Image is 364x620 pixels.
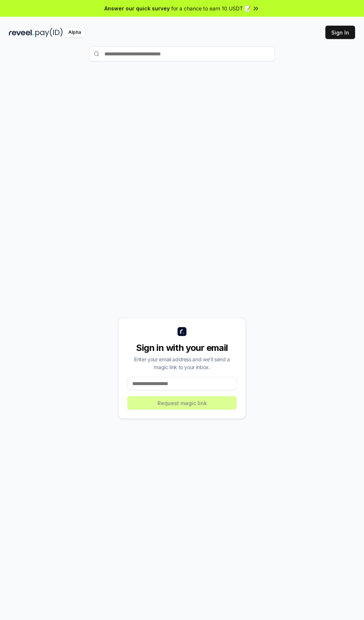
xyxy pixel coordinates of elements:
[178,327,186,336] img: logo_small
[325,26,355,39] button: Sign In
[35,28,63,37] img: pay_id
[171,4,251,12] span: for a chance to earn 10 USDT 📝
[104,4,170,12] span: Answer our quick survey
[9,28,34,37] img: reveel_dark
[127,342,237,354] div: Sign in with your email
[127,355,237,371] div: Enter your email address and we’ll send a magic link to your inbox.
[64,28,85,37] div: Alpha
